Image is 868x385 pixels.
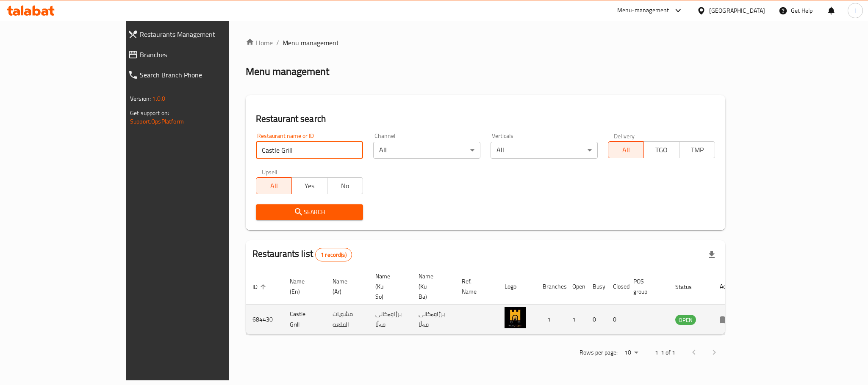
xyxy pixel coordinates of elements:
span: 1.0.0 [152,93,165,104]
span: All [260,180,288,192]
button: Search [256,204,363,220]
th: Open [566,269,586,305]
h2: Menu management [246,65,329,78]
th: Closed [606,269,627,305]
span: TGO [647,144,676,156]
span: Restaurants Management [140,29,264,39]
span: ID [252,282,269,292]
span: POS group [633,276,658,297]
img: Castle Grill [505,307,526,328]
td: 1 [536,305,566,335]
nav: breadcrumb [246,38,725,48]
div: [GEOGRAPHIC_DATA] [709,6,765,15]
span: TMP [683,144,712,156]
a: Support.OpsPlatform [130,116,184,127]
span: No [331,180,360,192]
a: Branches [121,44,271,65]
td: Castle Grill [283,305,326,335]
span: Name (Ar) [333,276,358,297]
span: Search [263,207,356,217]
td: 0 [606,305,627,335]
div: Rows per page: [621,346,641,359]
button: TMP [679,141,715,158]
div: All [491,142,598,159]
span: l [854,6,856,15]
th: Logo [498,269,536,305]
td: مشويات القلعة [326,305,369,335]
td: 1 [566,305,586,335]
li: / [276,38,279,48]
div: All [373,142,480,159]
span: OPEN [675,315,696,325]
div: Export file [702,245,722,265]
table: enhanced table [246,269,742,335]
button: All [608,141,644,158]
th: Branches [536,269,566,305]
div: Total records count [315,248,352,261]
button: TGO [643,141,679,158]
span: Name (Ku-So) [375,271,402,302]
label: Delivery [614,133,635,139]
td: 0 [586,305,606,335]
span: Branches [140,49,264,60]
a: Search Branch Phone [121,65,271,85]
a: Restaurants Management [121,24,271,44]
th: Busy [586,269,606,305]
td: برژاوەکانی قەڵا [412,305,455,335]
span: Name (Ku-Ba) [419,271,445,302]
span: Menu management [283,38,339,48]
span: Get support on: [130,107,169,118]
button: All [256,177,292,194]
span: 1 record(s) [316,251,352,259]
p: 1-1 of 1 [655,347,675,358]
span: Status [675,282,703,292]
div: Menu-management [617,5,669,16]
th: Action [713,269,742,305]
span: All [612,144,641,156]
span: Ref. Name [462,276,488,297]
h2: Restaurants list [252,247,352,261]
span: Version: [130,93,151,104]
h2: Restaurant search [256,113,715,125]
input: Search for restaurant name or ID.. [256,142,363,159]
span: Search Branch Phone [140,70,264,80]
button: Yes [291,177,327,194]
p: Rows per page: [580,347,618,358]
td: برژاوەکانی قەڵا [369,305,412,335]
button: No [327,177,363,194]
label: Upsell [262,169,277,175]
span: Yes [295,180,324,192]
span: Name (En) [290,276,316,297]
